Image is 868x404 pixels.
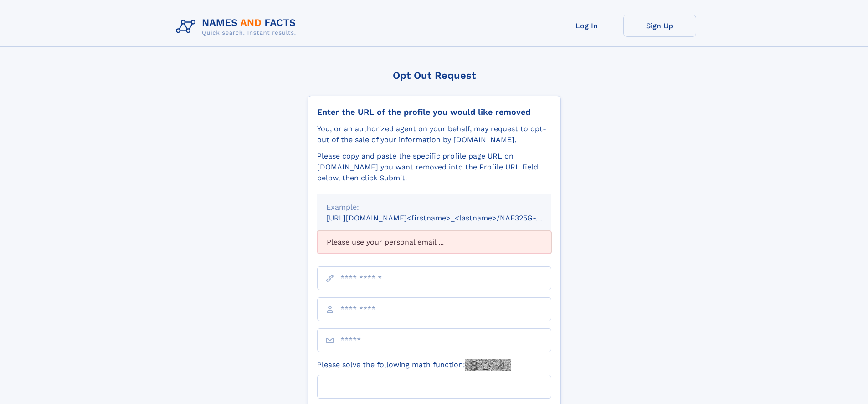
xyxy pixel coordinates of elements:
div: Please use your personal email ... [317,231,551,254]
a: Sign Up [623,15,696,37]
div: Example: [326,202,542,213]
label: Please solve the following math function: [317,359,511,371]
small: [URL][DOMAIN_NAME]<firstname>_<lastname>/NAF325G-xxxxxxxx [326,214,569,222]
div: You, or an authorized agent on your behalf, may request to opt-out of the sale of your informatio... [317,123,551,145]
img: Logo Names and Facts [172,15,303,39]
a: Log In [550,15,623,37]
div: Please copy and paste the specific profile page URL on [DOMAIN_NAME] you want removed into the Pr... [317,151,551,184]
div: Enter the URL of the profile you would like removed [317,107,551,117]
div: Opt Out Request [308,70,561,81]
